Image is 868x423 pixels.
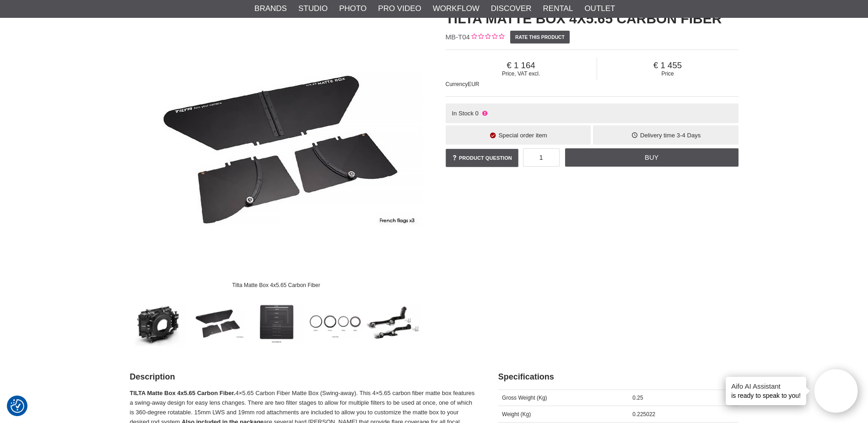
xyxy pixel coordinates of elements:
span: EUR [468,81,479,87]
img: Tilta Matte Box 4x5.65 Carbon Fiber [130,295,186,351]
a: Product question [446,149,518,167]
img: Tilta Adoptor Rings [307,295,363,351]
div: Tilta Matte Box 4x5.65 Carbon Fiber [225,277,328,293]
span: Currency [446,81,468,87]
div: Customer rating: 0 [470,33,504,42]
span: 0 [475,110,479,117]
span: MB-T04 [446,33,470,41]
span: 0.25 [632,395,643,401]
a: Discover [491,3,532,15]
span: 3-4 Days [677,132,701,139]
a: Rental [543,3,573,15]
i: Not in stock [481,110,488,117]
a: Workflow [433,3,480,15]
div: is ready to speak to you! [726,377,806,405]
span: 1 455 [597,60,739,70]
span: 0.225022 [632,411,655,418]
a: Outlet [584,3,615,15]
a: Pro Video [378,3,421,15]
img: Revisit consent button [11,399,24,413]
span: Delivery time [640,132,675,139]
h4: Aifo AI Assistant [731,381,801,391]
button: Consent Preferences [11,398,24,414]
span: Gross Weight (Kg) [502,395,547,401]
span: Special order item [499,132,547,139]
img: Tilta Rods [367,295,422,351]
img: Tilta Matte Box 4x5.65 Carbon Fiber [189,295,245,351]
a: Brands [254,3,287,15]
a: Studio [298,3,328,15]
strong: TILTA Matte Box 4x5.65 Carbon Fiber. [130,390,236,396]
a: Buy [565,148,738,167]
span: In Stock [452,110,474,117]
span: 1 164 [446,60,597,70]
h2: Description [130,371,475,383]
span: Weight (Kg) [502,411,531,418]
a: Photo [339,3,367,15]
h1: TILTA Matte Box 4x5.65 Carbon Fiber [446,9,739,28]
img: Tilta Matte Box 4x5.65 Carbon Fiber [248,295,304,351]
span: Price, VAT excl. [446,70,597,77]
h2: Specifications [498,371,739,383]
span: Price [597,70,739,77]
a: Rate this product [510,31,570,43]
